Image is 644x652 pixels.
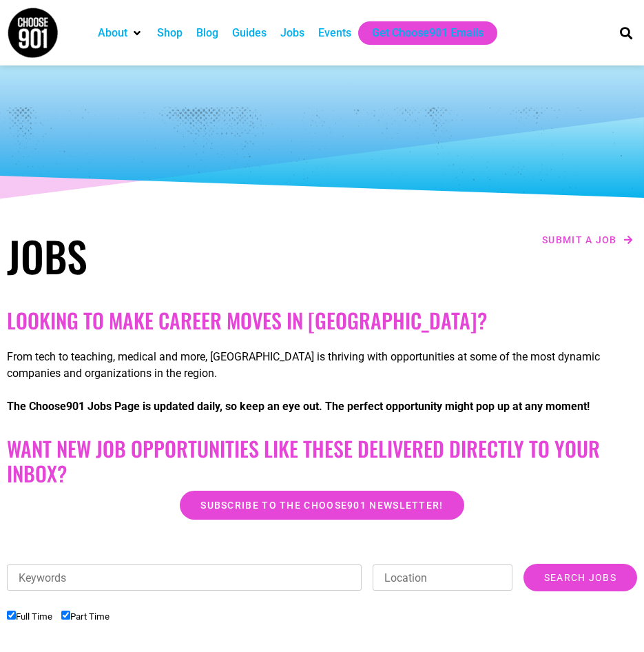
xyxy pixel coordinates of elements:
input: Full Time [7,611,16,620]
input: Part Time [61,611,70,620]
a: About [98,25,127,41]
strong: The Choose901 Jobs Page is updated daily, so keep an eye out. The perfect opportunity might pop u... [7,400,590,413]
div: Search [614,21,637,44]
h2: Looking to make career moves in [GEOGRAPHIC_DATA]? [7,308,637,333]
a: Shop [157,25,183,41]
a: Subscribe to the Choose901 newsletter! [180,491,464,520]
h1: Jobs [7,231,315,281]
a: Jobs [280,25,304,41]
span: Submit a job [542,235,617,245]
p: From tech to teaching, medical and more, [GEOGRAPHIC_DATA] is thriving with opportunities at some... [7,349,637,382]
input: Keywords [7,564,362,591]
a: Get Choose901 Emails [372,25,484,41]
a: Events [318,25,351,41]
nav: Main nav [91,21,601,45]
label: Full Time [7,611,52,622]
span: Subscribe to the Choose901 newsletter! [200,500,443,510]
label: Part Time [61,611,110,622]
a: Submit a job [538,231,637,249]
a: Blog [196,25,218,41]
a: Guides [232,25,267,41]
input: Search Jobs [523,564,637,591]
h2: Want New Job Opportunities like these Delivered Directly to your Inbox? [7,436,637,486]
div: About [91,21,150,45]
input: Location [373,564,512,591]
